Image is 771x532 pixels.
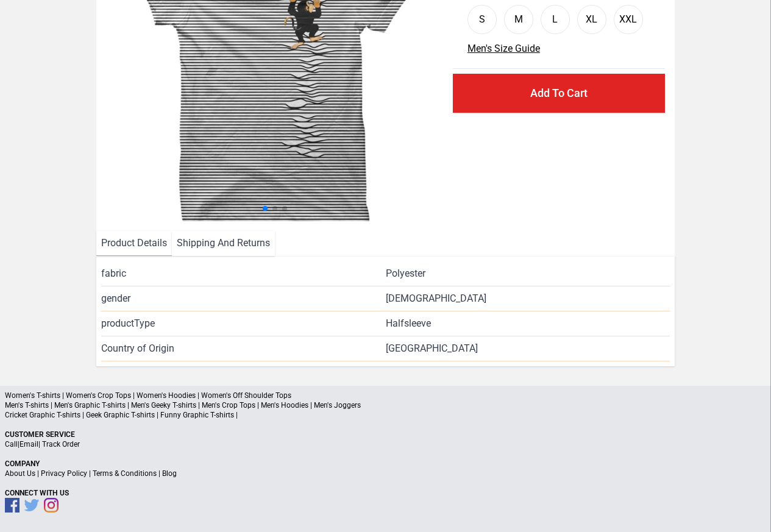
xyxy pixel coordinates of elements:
a: Blog [162,469,177,478]
a: Privacy Policy [41,469,87,478]
p: | | | [5,469,766,478]
a: Terms & Conditions [93,469,157,478]
span: Country of Origin [101,341,385,356]
span: fabric [101,266,385,281]
p: Men's T-shirts | Men's Graphic T-shirts | Men's Geeky T-shirts | Men's Crop Tops | Men's Hoodies ... [5,400,766,410]
p: Customer Service [5,430,766,439]
p: Connect With Us [5,488,766,498]
span: gender [101,291,385,306]
li: Shipping And Returns [172,231,275,256]
div: XL [586,12,597,27]
p: Cricket Graphic T-shirts | Geek Graphic T-shirts | Funny Graphic T-shirts | [5,410,766,420]
span: Halfsleeve [386,316,431,331]
div: M [514,12,523,27]
div: S [479,12,485,27]
a: Email [20,440,38,449]
div: XXL [619,12,637,27]
p: | | [5,439,766,449]
button: Add To Cart [453,74,665,113]
p: Women's T-shirts | Women's Crop Tops | Women's Hoodies | Women's Off Shoulder Tops [5,391,766,400]
a: Track Order [42,440,80,449]
p: Company [5,459,766,469]
span: [GEOGRAPHIC_DATA] [386,341,670,356]
span: Polyester [386,266,425,281]
a: Call [5,440,18,449]
a: About Us [5,469,35,478]
span: productType [101,316,385,331]
span: [DEMOGRAPHIC_DATA] [386,291,486,306]
button: Men's Size Guide [467,41,540,56]
li: Product Details [96,231,172,256]
div: L [552,12,558,27]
